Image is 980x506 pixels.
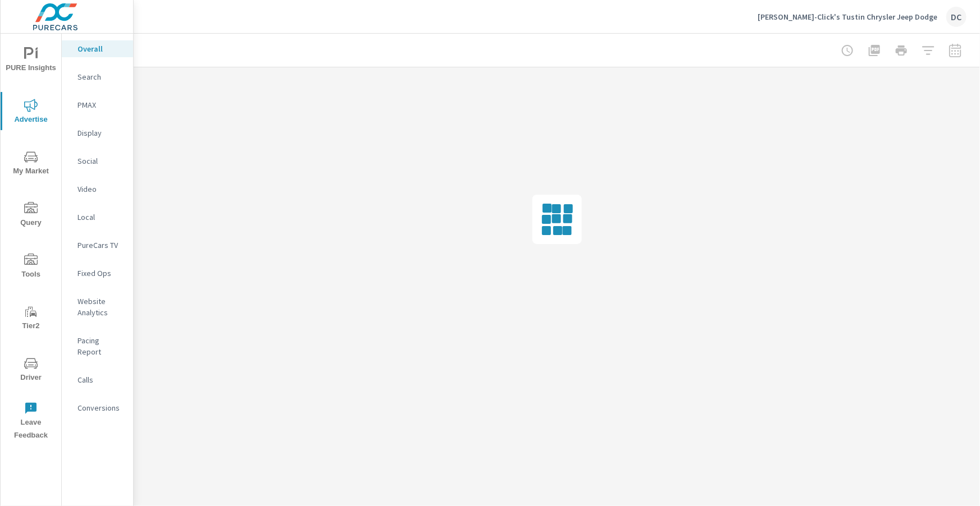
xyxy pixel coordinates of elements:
[78,335,124,357] p: Pacing Report
[4,47,58,75] span: PURE Insights
[78,374,124,385] p: Calls
[62,40,133,57] div: Overall
[62,265,133,282] div: Fixed Ops
[4,254,58,281] span: Tools
[78,155,124,167] p: Social
[1,34,61,447] div: nav menu
[78,43,124,54] p: Overall
[78,240,124,251] p: PureCars TV
[62,181,133,197] div: Video
[78,71,124,82] p: Search
[62,332,133,360] div: Pacing Report
[4,402,58,442] span: Leave Feedback
[78,183,124,195] p: Video
[62,293,133,321] div: Website Analytics
[78,127,124,139] p: Display
[62,371,133,388] div: Calls
[62,125,133,141] div: Display
[62,237,133,254] div: PureCars TV
[78,296,124,318] p: Website Analytics
[62,96,133,113] div: PMAX
[758,12,937,22] p: [PERSON_NAME]-Click's Tustin Chrysler Jeep Dodge
[4,305,58,333] span: Tier2
[4,357,58,384] span: Driver
[78,402,124,413] p: Conversions
[78,211,124,223] p: Local
[62,209,133,226] div: Local
[4,150,58,178] span: My Market
[62,68,133,85] div: Search
[946,7,967,27] div: DC
[78,99,124,111] p: PMAX
[4,99,58,126] span: Advertise
[78,268,124,279] p: Fixed Ops
[62,399,133,416] div: Conversions
[4,202,58,229] span: Query
[62,153,133,169] div: Social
